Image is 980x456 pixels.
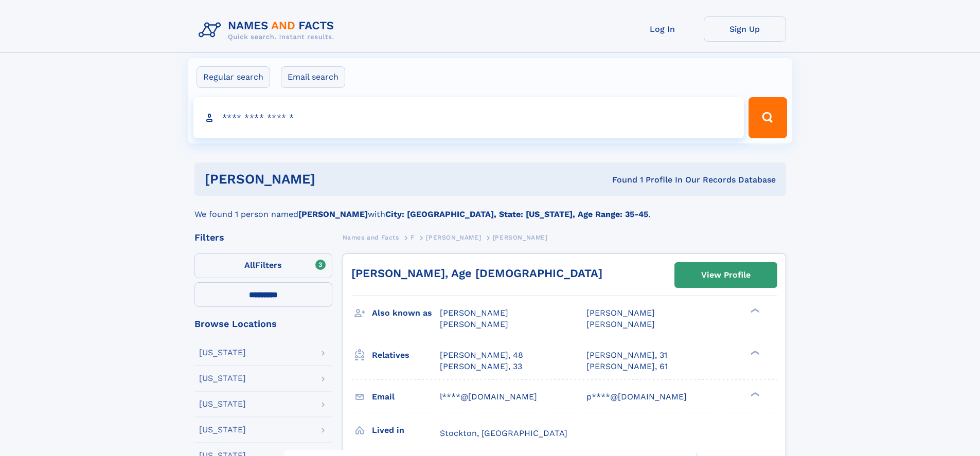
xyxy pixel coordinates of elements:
[701,263,751,287] div: View Profile
[343,231,399,244] a: Names and Facts
[372,346,440,364] h3: Relatives
[426,234,481,241] span: [PERSON_NAME]
[197,66,270,88] label: Regular search
[440,350,523,361] a: [PERSON_NAME], 48
[440,308,508,318] span: [PERSON_NAME]
[426,231,481,244] a: [PERSON_NAME]
[675,263,777,287] a: View Profile
[440,319,508,329] span: [PERSON_NAME]
[194,196,786,221] div: We found 1 person named with .
[372,304,440,322] h3: Also known as
[586,361,668,372] a: [PERSON_NAME], 61
[199,426,246,434] div: [US_STATE]
[440,361,522,372] a: [PERSON_NAME], 33
[748,391,760,397] div: ❯
[199,374,246,382] div: [US_STATE]
[385,209,648,219] b: City: [GEOGRAPHIC_DATA], State: [US_STATE], Age Range: 35-45
[464,174,776,186] div: Found 1 Profile In Our Records Database
[704,16,786,42] a: Sign Up
[372,388,440,406] h3: Email
[411,231,415,244] a: F
[586,350,667,361] a: [PERSON_NAME], 31
[194,253,332,278] label: Filters
[586,308,655,318] span: [PERSON_NAME]
[194,16,343,44] img: Logo Names and Facts
[205,173,464,186] h1: [PERSON_NAME]
[199,349,246,357] div: [US_STATE]
[749,97,787,138] button: Search Button
[440,428,567,438] span: Stockton, [GEOGRAPHIC_DATA]
[748,307,760,314] div: ❯
[411,234,415,241] span: F
[194,233,332,242] div: Filters
[372,422,440,439] h3: Lived in
[621,16,704,42] a: Log In
[199,400,246,408] div: [US_STATE]
[351,267,602,280] a: [PERSON_NAME], Age [DEMOGRAPHIC_DATA]
[281,66,345,88] label: Email search
[298,209,368,219] b: [PERSON_NAME]
[193,97,744,138] input: search input
[244,260,255,270] span: All
[493,234,548,241] span: [PERSON_NAME]
[748,349,760,356] div: ❯
[194,319,332,329] div: Browse Locations
[586,319,655,329] span: [PERSON_NAME]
